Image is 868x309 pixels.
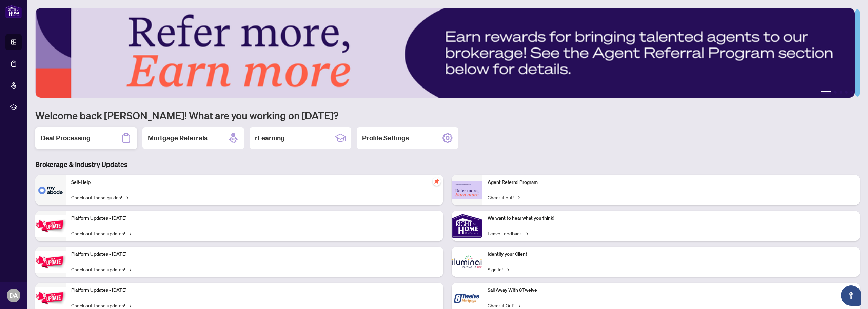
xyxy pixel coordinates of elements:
img: Slide 0 [35,8,855,98]
h2: Mortgage Referrals [148,133,208,143]
p: Identify your Client [488,251,854,258]
span: pushpin [433,177,441,186]
p: We want to hear what you think! [488,215,854,222]
h2: Deal Processing [41,133,91,143]
img: logo [5,5,22,18]
span: → [128,266,131,273]
p: Sail Away With 8Twelve [488,287,854,294]
span: → [506,266,509,273]
a: Check out these guides!→ [71,194,128,201]
h1: Welcome back [PERSON_NAME]! What are you working on [DATE]? [35,109,860,122]
h2: Profile Settings [362,133,409,143]
span: → [517,302,520,309]
h2: rLearning [255,133,285,143]
span: → [125,194,128,201]
span: → [128,302,131,309]
h3: Brokerage & Industry Updates [35,160,860,169]
span: → [128,230,131,237]
a: Sign In!→ [488,266,509,273]
button: 4 [845,91,848,94]
button: 1 [821,91,831,94]
img: Identify your Client [452,247,482,277]
p: Self-Help [71,179,438,186]
img: Platform Updates - June 23, 2025 [35,287,66,309]
span: DA [9,291,18,300]
span: → [516,194,520,201]
img: Platform Updates - July 8, 2025 [35,251,66,273]
img: Self-Help [35,175,66,205]
p: Platform Updates - [DATE] [71,251,438,258]
button: 5 [850,91,853,94]
button: 3 [840,91,842,94]
a: Check out these updates!→ [71,302,131,309]
a: Leave Feedback→ [488,230,528,237]
img: Platform Updates - July 21, 2025 [35,215,66,237]
a: Check it Out!→ [488,302,520,309]
a: Check it out!→ [488,194,520,201]
a: Check out these updates!→ [71,230,131,237]
button: Open asap [841,285,861,306]
p: Platform Updates - [DATE] [71,215,438,222]
img: We want to hear what you think! [452,211,482,241]
p: Agent Referral Program [488,179,854,186]
span: → [525,230,528,237]
p: Platform Updates - [DATE] [71,287,438,294]
a: Check out these updates!→ [71,266,131,273]
button: 2 [834,91,837,94]
img: Agent Referral Program [452,181,482,199]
